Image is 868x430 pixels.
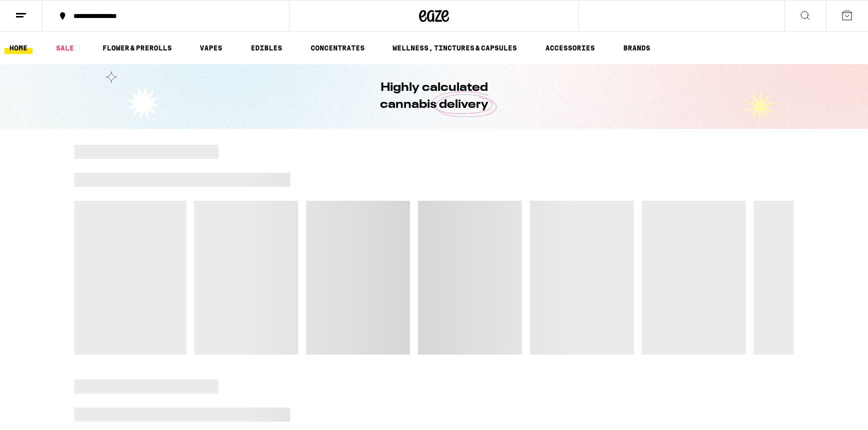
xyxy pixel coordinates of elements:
[306,42,370,54] a: CONCENTRATES
[195,42,227,54] a: VAPES
[388,42,522,54] a: WELLNESS, TINCTURES & CAPSULES
[246,42,287,54] a: EDIBLES
[540,42,600,54] a: ACCESSORIES
[618,42,655,54] a: BRANDS
[51,42,79,54] a: SALE
[352,79,516,113] h1: Highly calculated cannabis delivery
[97,42,177,54] a: FLOWER & PREROLLS
[4,42,32,54] a: HOME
